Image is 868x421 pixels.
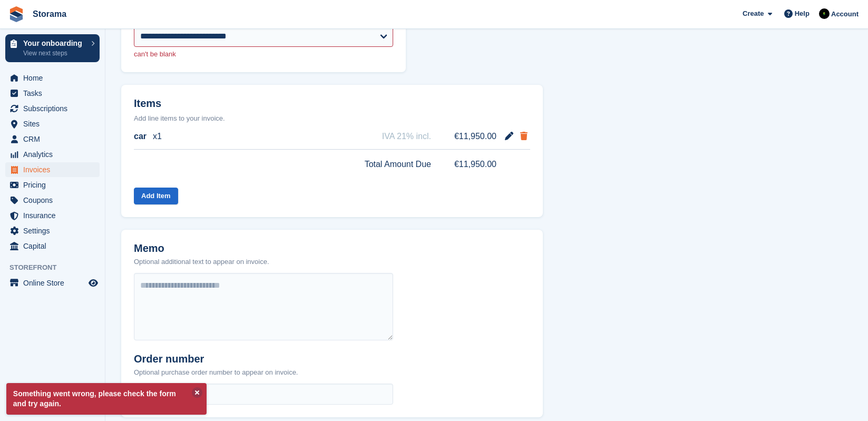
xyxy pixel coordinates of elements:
span: Create [743,8,764,19]
span: Pricing [23,178,86,192]
h2: Memo [134,242,269,254]
p: Your onboarding [23,40,86,47]
a: menu [5,178,100,192]
span: Storefront [9,262,105,273]
a: menu [5,132,100,146]
a: menu [5,223,100,238]
p: Optional purchase order number to appear on invoice. [134,367,298,378]
a: menu [5,239,100,253]
a: menu [5,276,100,290]
span: €11,950.00 [454,130,496,143]
a: menu [5,101,100,116]
a: Your onboarding View next steps [5,34,100,62]
span: Home [23,71,86,85]
a: Preview store [87,277,100,289]
span: Insurance [23,208,86,223]
a: menu [5,208,100,223]
span: Capital [23,239,86,253]
button: Add Item [134,188,178,205]
a: menu [5,86,100,101]
h2: Items [134,97,530,112]
a: menu [5,162,100,177]
span: Help [795,8,810,19]
span: Settings [23,223,86,238]
span: Sites [23,116,86,131]
a: menu [5,193,100,208]
span: Tasks [23,86,86,101]
span: IVA 21% incl. [382,130,431,143]
span: Invoices [23,162,86,177]
p: View next steps [23,48,86,58]
span: Total Amount Due [365,158,431,171]
span: Online Store [23,276,86,290]
span: €11,950.00 [454,158,496,171]
span: Coupons [23,193,86,208]
p: can't be blank [134,49,393,60]
a: menu [5,71,100,85]
span: Subscriptions [23,101,86,116]
p: Something went wrong, please check the form and try again. [6,383,207,415]
span: Account [831,9,859,19]
h2: Order number [134,353,298,365]
p: Optional additional text to appear on invoice. [134,257,269,267]
span: Analytics [23,147,86,162]
img: stora-icon-8386f47178a22dfd0bd8f6a31ec36ba5ce8667c1dd55bd0f319d3a0aa187defe.svg [8,6,24,22]
a: menu [5,147,100,162]
img: Stuart Pratt [819,8,830,19]
span: CRM [23,132,86,146]
p: Add line items to your invoice. [134,113,530,124]
a: Storama [28,5,71,23]
a: menu [5,116,100,131]
span: x1 [153,130,162,143]
span: car [134,130,147,143]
